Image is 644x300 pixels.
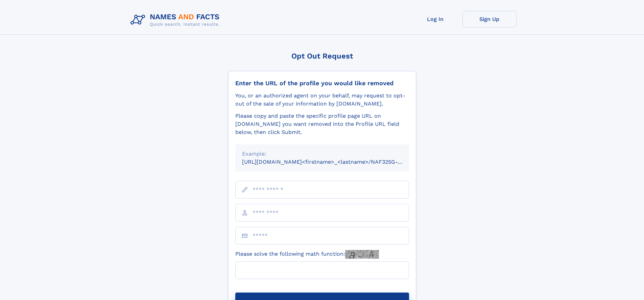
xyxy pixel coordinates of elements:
[235,250,379,259] label: Please solve the following math function:
[462,11,517,27] a: Sign Up
[242,159,422,165] small: [URL][DOMAIN_NAME]<firstname>_<lastname>/NAF325G-xxxxxxxx
[228,52,416,60] div: Opt Out Request
[408,11,462,27] a: Log In
[235,79,409,87] div: Enter the URL of the profile you would like removed
[128,11,225,29] img: Logo Names and Facts
[235,112,409,136] div: Please copy and paste the specific profile page URL on [DOMAIN_NAME] you want removed into the Pr...
[242,150,402,158] div: Example:
[235,92,409,108] div: You, or an authorized agent on your behalf, may request to opt-out of the sale of your informatio...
